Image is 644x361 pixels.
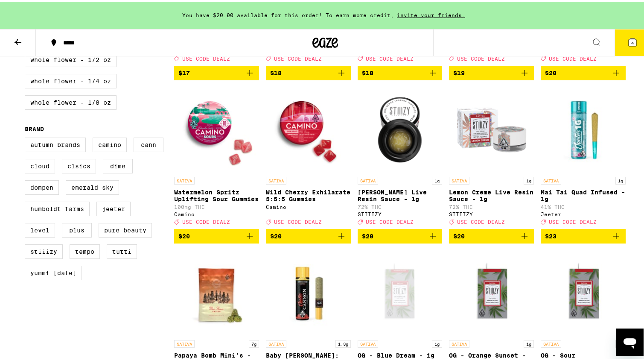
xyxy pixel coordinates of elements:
[178,231,190,238] span: $20
[394,11,468,16] span: invite your friends.
[25,94,117,108] label: Whole Flower - 1/8 oz
[541,85,626,171] img: Jeeter - Mai Tai Quad Infused - 1g
[182,217,230,223] span: USE CODE DEALZ
[266,175,286,183] p: SATIVA
[449,64,534,79] button: Add to bag
[545,231,557,238] span: $23
[541,175,561,183] p: SATIVA
[266,187,351,201] p: Wild Cherry Exhilarate 5:5:5 Gummies
[541,187,626,201] p: Mai Tai Quad Infused - 1g
[274,217,322,223] span: USE CODE DEALZ
[174,64,259,79] button: Add to bag
[631,39,634,44] span: 4
[549,217,597,223] span: USE CODE DEALZ
[449,210,534,215] div: STIIIZY
[541,227,626,242] button: Add to bag
[25,72,117,87] label: Whole Flower - 1/4 oz
[449,187,534,201] p: Lemon Creme Live Resin Sauce - 1g
[62,157,96,172] label: CLSICS
[449,338,469,346] p: SATIVA
[541,85,626,227] a: Open page for Mai Tai Quad Infused - 1g from Jeeter
[615,338,626,346] p: 1g
[25,157,55,172] label: Cloud
[182,54,230,60] span: USE CODE DEALZ
[362,68,373,75] span: $18
[524,338,534,346] p: 1g
[25,124,44,131] legend: Brand
[66,179,119,193] label: Emerald Sky
[249,338,259,346] p: 7g
[25,136,86,150] label: Autumn Brands
[174,187,259,201] p: Watermelon Spritz Uplifting Sour Gummies
[541,64,626,79] button: Add to bag
[266,227,351,242] button: Add to bag
[541,249,626,334] img: STIIIZY - OG - Sour Tangie - 1g
[358,203,443,208] p: 72% THC
[449,85,534,227] a: Open page for Lemon Creme Live Resin Sauce - 1g from STIIIZY
[432,175,442,183] p: 1g
[174,210,259,215] div: Camino
[358,210,443,215] div: STIIIZY
[174,85,259,171] img: Camino - Watermelon Spritz Uplifting Sour Gummies
[25,243,63,257] label: STIIIZY
[174,85,259,227] a: Open page for Watermelon Spritz Uplifting Sour Gummies from Camino
[616,327,644,354] iframe: Button to launch messaging window
[182,11,394,16] span: You have $20.00 available for this order! To earn more credit,
[25,264,82,279] label: Yummi [DATE]
[358,85,443,171] img: STIIIZY - Berry Sundae Live Resin Sauce - 1g
[358,350,443,357] p: OG - Blue Dream - 1g
[266,338,286,346] p: SATIVA
[266,85,351,227] a: Open page for Wild Cherry Exhilarate 5:5:5 Gummies from Camino
[545,68,557,75] span: $20
[99,221,152,236] label: Pure Beauty
[70,243,100,257] label: Tempo
[432,338,442,346] p: 1g
[358,227,443,242] button: Add to bag
[358,175,378,183] p: SATIVA
[178,68,190,75] span: $17
[366,54,414,60] span: USE CODE DEALZ
[174,203,259,208] p: 100mg THC
[25,179,59,193] label: Dompen
[453,231,465,238] span: $20
[25,200,90,214] label: Humboldt Farms
[266,249,351,334] img: Jeeter - Baby Cannon: Amnesia Haze Infused - 1.3g
[270,68,282,75] span: $18
[524,175,534,183] p: 1g
[134,136,163,150] label: Cann
[549,54,597,60] span: USE CODE DEALZ
[174,338,195,346] p: SATIVA
[107,243,137,257] label: Tutti
[615,175,626,183] p: 1g
[449,249,534,334] img: STIIIZY - OG - Orange Sunset - 1g
[457,217,505,223] span: USE CODE DEALZ
[449,175,469,183] p: SATIVA
[62,221,92,236] label: PLUS
[358,85,443,227] a: Open page for Berry Sundae Live Resin Sauce - 1g from STIIIZY
[103,157,133,172] label: DIME
[266,203,351,208] div: Camino
[266,64,351,79] button: Add to bag
[541,210,626,215] div: Jeeter
[174,175,195,183] p: SATIVA
[366,217,414,223] span: USE CODE DEALZ
[449,227,534,242] button: Add to bag
[541,338,561,346] p: SATIVA
[266,85,351,171] img: Camino - Wild Cherry Exhilarate 5:5:5 Gummies
[358,187,443,201] p: [PERSON_NAME] Live Resin Sauce - 1g
[449,85,534,171] img: STIIIZY - Lemon Creme Live Resin Sauce - 1g
[174,249,259,334] img: Humboldt Farms - Papaya Bomb Mini's - 7g
[453,68,465,75] span: $19
[362,231,373,238] span: $20
[25,221,55,236] label: LEVEL
[25,51,117,65] label: Whole Flower - 1/2 oz
[457,54,505,60] span: USE CODE DEALZ
[274,54,322,60] span: USE CODE DEALZ
[335,338,351,346] p: 1.3g
[270,231,282,238] span: $20
[96,200,131,214] label: Jeeter
[541,203,626,208] p: 41% THC
[174,227,259,242] button: Add to bag
[358,64,443,79] button: Add to bag
[358,338,378,346] p: SATIVA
